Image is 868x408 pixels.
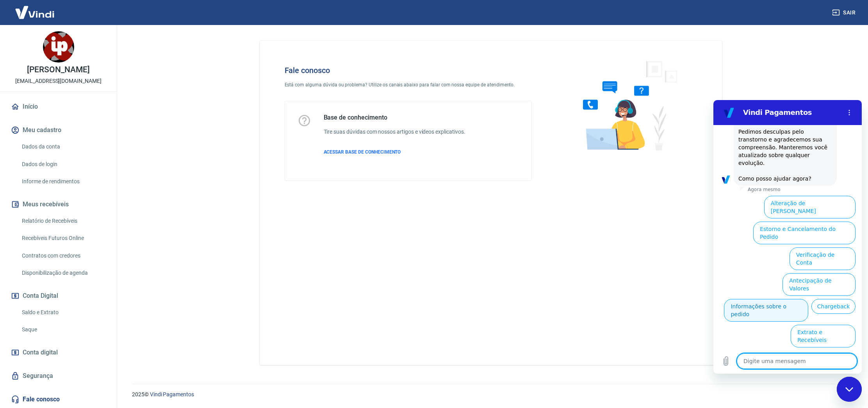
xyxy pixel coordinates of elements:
a: Informe de rendimentos [19,174,107,190]
span: ACESSAR BASE DE CONHECIMENTO [324,149,401,155]
button: Conta Digital [9,287,107,304]
button: Meus recebíveis [9,196,107,213]
h6: Tire suas dúvidas com nossos artigos e vídeos explicativos. [324,128,465,136]
button: Meu cadastro [9,122,107,139]
a: Segurança [9,367,107,385]
span: Conta digital [23,347,58,358]
button: Sair [831,5,859,20]
a: Fale conosco [9,391,107,408]
img: 41b24e02-a7ff-435e-9d03-efee608d1931.jpeg [43,31,74,63]
p: 2025 © [132,390,849,399]
iframe: Botão para abrir a janela de mensagens, conversa em andamento [837,377,862,402]
h5: Base de conhecimento [324,114,465,122]
a: Início [9,98,107,115]
iframe: Janela de mensagens [713,100,862,374]
p: [EMAIL_ADDRESS][DOMAIN_NAME] [15,77,102,85]
a: Conta digital [9,344,107,361]
p: Está com alguma dúvida ou problema? Utilize os canais abaixo para falar com nossa equipe de atend... [285,81,532,88]
a: Disponibilização de agenda [19,265,107,281]
a: ACESSAR BASE DE CONHECIMENTO [324,149,465,156]
a: Contratos com credores [19,248,107,264]
img: Vindi [9,0,60,24]
a: Relatório de Recebíveis [19,213,107,229]
a: Dados de login [19,156,107,172]
a: Vindi Pagamentos [150,391,194,397]
img: Fale conosco [567,53,686,157]
a: Recebíveis Futuros Online [19,230,107,246]
a: Saque [19,322,107,338]
h4: Fale conosco [285,66,532,75]
a: Dados da conta [19,139,107,155]
a: Saldo e Extrato [19,304,107,320]
p: [PERSON_NAME] [27,66,89,74]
